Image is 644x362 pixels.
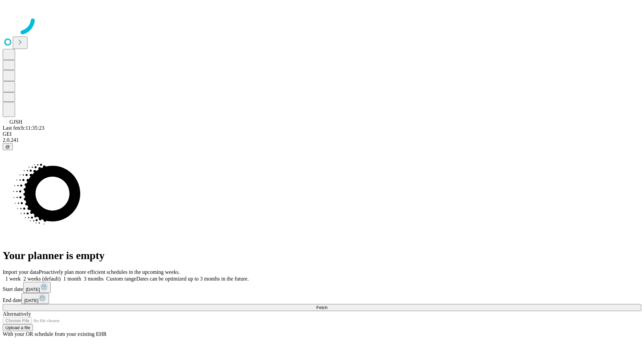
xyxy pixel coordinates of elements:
[3,131,641,137] div: GEI
[23,276,61,282] span: 2 weeks (default)
[106,276,136,282] span: Custom range
[3,282,641,293] div: Start date
[3,293,641,304] div: End date
[5,144,10,149] span: @
[26,287,40,292] span: [DATE]
[3,304,641,311] button: Fetch
[5,276,21,282] span: 1 week
[3,249,641,262] h1: Your planner is empty
[3,143,13,150] button: @
[3,331,107,337] span: With your OR schedule from your existing EHR
[3,125,44,131] span: Last fetch: 11:35:23
[21,293,49,304] button: [DATE]
[3,269,39,275] span: Import your data
[9,119,22,125] span: GJSH
[3,324,33,331] button: Upload a file
[84,276,104,282] span: 3 months
[23,282,51,293] button: [DATE]
[3,137,641,143] div: 2.0.241
[316,305,327,310] span: Fetch
[24,298,38,303] span: [DATE]
[39,269,180,275] span: Proactively plan more efficient schedules in the upcoming weeks.
[3,311,31,317] span: Alternatively
[63,276,81,282] span: 1 month
[136,276,249,282] span: Dates can be optimized up to 3 months in the future.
